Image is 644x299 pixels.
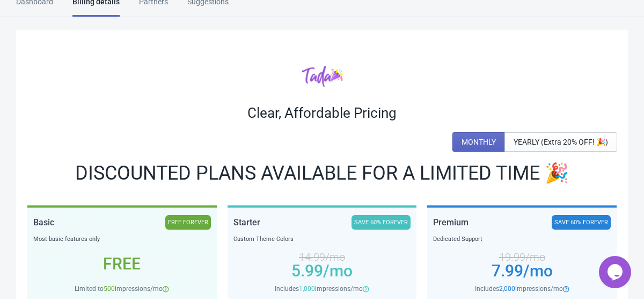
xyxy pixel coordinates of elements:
[233,253,411,261] div: 14.99 /mo
[452,132,505,152] button: MONTHLY
[433,234,611,245] div: Dedicated Support
[33,215,54,230] div: Basic
[499,285,515,293] span: 2,000
[233,267,411,275] div: 5.99
[552,215,611,230] div: SAVE 60% FOREVER
[504,132,617,152] button: YEARLY (Extra 20% OFF! 🎉)
[323,261,353,280] span: /mo
[275,285,363,293] span: Includes impressions/mo
[599,256,633,288] iframe: chat widget
[27,165,617,182] div: DISCOUNTED PLANS AVAILABLE FOR A LIMITED TIME 🎉
[104,285,115,293] span: 500
[299,285,315,293] span: 1,000
[33,260,211,268] div: Free
[27,104,617,122] div: Clear, Affordable Pricing
[352,215,411,230] div: SAVE 60% FOREVER
[433,267,611,275] div: 7.99
[33,234,211,245] div: Most basic features only
[475,285,563,293] span: Includes impressions/mo
[33,283,211,294] div: Limited to impressions/mo
[433,215,469,230] div: Premium
[514,138,608,146] span: YEARLY (Extra 20% OFF! 🎉)
[523,261,553,280] span: /mo
[433,253,611,261] div: 19.99 /mo
[165,215,211,230] div: FREE FOREVER
[233,234,411,245] div: Custom Theme Colors
[233,215,260,230] div: Starter
[302,65,343,87] img: tadacolor.png
[462,138,496,146] span: MONTHLY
